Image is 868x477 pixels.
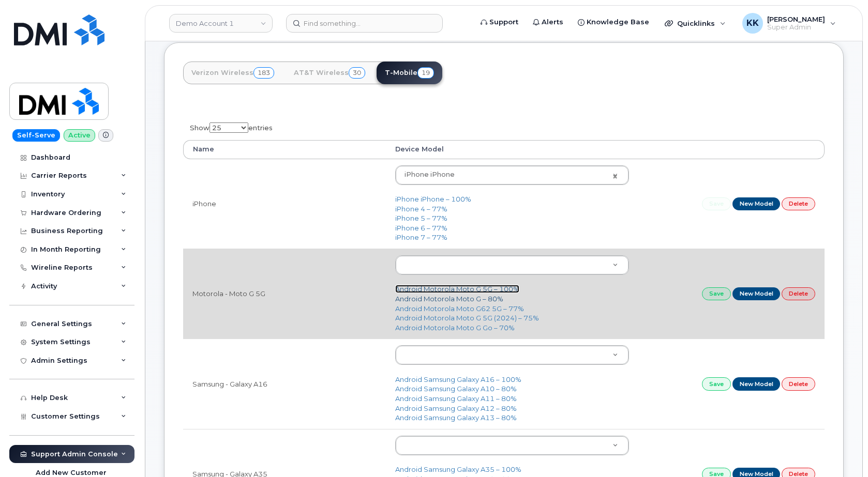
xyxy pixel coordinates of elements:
a: Android Motorola Moto G62 5G – 77% [395,304,524,313]
a: Alerts [526,12,571,33]
a: iPhone 6 – 77% [395,224,447,232]
div: Quicklinks [657,13,733,34]
span: Quicklinks [677,19,715,27]
a: Support [473,12,526,33]
select: Showentries [209,122,248,133]
a: New Model [732,287,781,300]
a: Verizon Wireless183 [183,61,282,84]
td: Samsung - Galaxy A16 [183,338,386,428]
a: Android Motorola Moto G 5G (2024) – 75% [395,314,539,322]
a: Android Motorola Moto G 5G – 100% [395,285,519,293]
a: New Model [732,377,781,390]
a: iPhone 5 – 77% [395,214,447,222]
a: Save [702,377,731,390]
a: Android Motorola Moto G – 80% [395,295,503,303]
a: Save [702,197,731,210]
td: iPhone [183,159,386,249]
a: iPhone iPhone [396,166,628,184]
a: Android Samsung Galaxy A35 – 100% [395,465,521,473]
label: Show entries [183,116,273,136]
a: Android Samsung Galaxy A16 – 100% [395,375,521,383]
span: Super Admin [767,23,825,32]
span: 183 [253,67,274,79]
a: Delete [782,377,815,390]
th: Name: activate to sort column ascending [183,140,386,159]
a: AT&T Wireless30 [286,61,373,84]
a: Knowledge Base [571,12,656,33]
span: 30 [349,67,365,79]
th: Device Model: activate to sort column ascending [386,140,638,159]
a: Delete [782,197,815,210]
span: [PERSON_NAME] [767,15,825,23]
td: Motorola - Moto G 5G [183,249,386,338]
a: iPhone iPhone – 100% [395,195,471,203]
a: T-Mobile19 [377,61,442,84]
a: iPhone 4 – 77% [395,205,447,213]
span: Support [489,17,518,27]
a: Demo Account 1 [169,14,273,33]
a: Android Samsung Galaxy A12 – 80% [395,404,517,412]
div: Kristin Kammer-Grossman [735,13,843,34]
a: Delete [782,287,815,300]
th: : activate to sort column ascending [638,140,825,159]
span: Alerts [542,17,563,27]
a: Android Motorola Moto G Go – 70% [395,324,515,332]
span: KK [746,17,759,29]
a: iPhone 7 – 77% [395,233,447,241]
a: New Model [732,197,781,210]
a: Android Samsung Galaxy A10 – 80% [395,384,517,393]
a: Save [702,287,731,300]
span: 19 [417,67,434,79]
input: Find something... [286,14,443,33]
span: iPhone iPhone [398,170,455,179]
a: Android Samsung Galaxy A13 – 80% [395,413,517,422]
span: Knowledge Base [587,17,649,27]
a: Android Samsung Galaxy A11 – 80% [395,394,517,403]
